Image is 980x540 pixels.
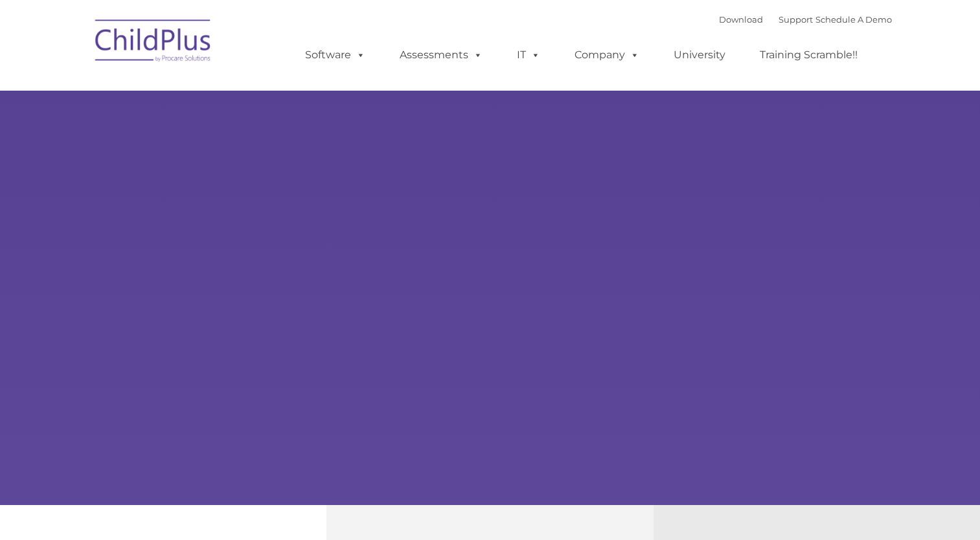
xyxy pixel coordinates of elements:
a: Training Scramble!! [747,42,871,68]
a: Company [562,42,652,68]
a: Software [292,42,378,68]
a: University [661,42,738,68]
img: ChildPlus by Procare Solutions [89,10,218,75]
a: Download [719,14,763,25]
a: Schedule A Demo [815,14,892,25]
a: IT [504,42,553,68]
a: Assessments [387,42,496,68]
font: | [719,14,892,25]
a: Support [779,14,813,25]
